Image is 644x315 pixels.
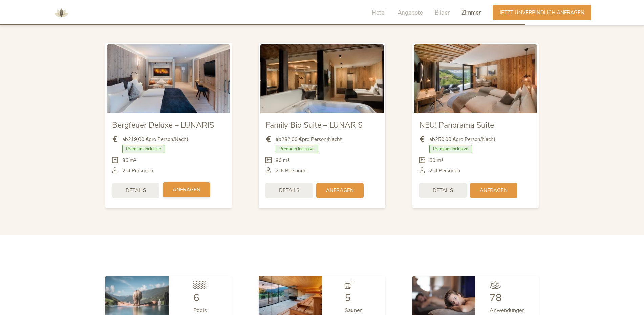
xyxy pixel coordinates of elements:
[265,120,363,130] span: Family Bio Suite – LUNARIS
[281,136,302,143] b: 282,00 €
[461,9,481,17] span: Zimmer
[435,136,456,143] b: 250,00 €
[372,9,386,17] span: Hotel
[122,136,188,143] span: ab pro Person/Nacht
[419,120,494,130] span: NEU! Panorama Suite
[414,44,537,113] img: NEU! Panorama Suite
[260,44,383,113] img: Family Bio Suite – LUNARIS
[499,9,584,16] span: Jetzt unverbindlich anfragen
[435,9,450,17] span: Bilder
[276,157,289,164] span: 90 m²
[429,145,472,153] span: Premium Inclusive
[276,167,307,174] span: 2-6 Personen
[51,3,71,23] img: AMONTI & LUNARIS Wellnessresort
[276,136,342,143] span: ab pro Person/Nacht
[112,120,214,130] span: Bergfeuer Deluxe – LUNARIS
[429,167,460,174] span: 2-4 Personen
[490,307,525,314] span: Anwendungen
[429,157,443,164] span: 60 m²
[51,10,71,15] a: AMONTI & LUNARIS Wellnessresort
[429,136,495,143] span: ab pro Person/Nacht
[345,291,351,305] span: 5
[276,145,318,153] span: Premium Inclusive
[193,291,199,305] span: 6
[490,291,502,305] span: 78
[193,307,207,314] span: Pools
[279,187,299,194] span: Details
[173,186,200,193] span: Anfragen
[433,187,453,194] span: Details
[480,187,508,194] span: Anfragen
[122,167,153,174] span: 2-4 Personen
[345,307,363,314] span: Saunen
[107,44,230,113] img: Bergfeuer Deluxe – LUNARIS
[128,136,149,143] b: 219,00 €
[126,187,146,194] span: Details
[122,157,136,164] span: 36 m²
[398,9,423,17] span: Angebote
[326,187,354,194] span: Anfragen
[122,145,165,153] span: Premium Inclusive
